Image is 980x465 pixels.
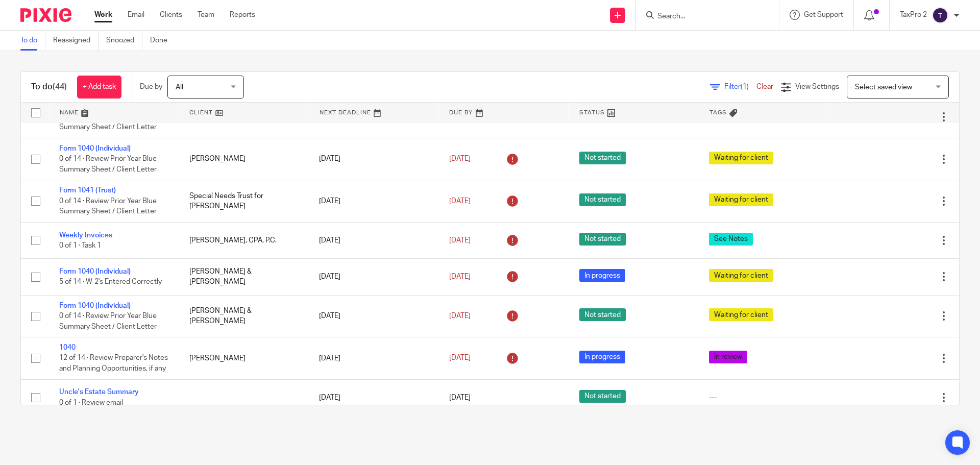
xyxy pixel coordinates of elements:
span: In progress [579,269,625,282]
span: In progress [579,351,625,363]
a: + Add task [77,76,121,99]
span: Not started [579,152,626,164]
span: In review [709,351,747,363]
a: Clients [160,10,182,20]
a: Done [150,31,175,51]
span: All [176,84,183,91]
span: [DATE] [449,355,471,362]
span: [DATE] [449,237,471,244]
td: [DATE] [309,138,439,180]
a: To do [20,31,45,51]
div: --- [709,393,819,403]
td: [PERSON_NAME] [179,138,309,180]
span: 0 of 1 · Task 1 [59,242,101,249]
span: Tags [709,110,727,115]
span: 0 of 1 · Review email [59,399,123,406]
td: [PERSON_NAME], CPA, P.C. [179,222,309,258]
span: [DATE] [449,273,471,280]
img: Pixie [20,8,71,22]
td: [PERSON_NAME] [179,337,309,379]
a: Form 1040 (Individual) [59,268,131,275]
span: 0 of 14 · Review Prior Year Blue Summary Sheet / Client Letter [59,155,157,173]
span: Not started [579,193,626,206]
span: [DATE] [449,198,471,205]
span: Waiting for client [709,269,773,282]
span: 0 of 14 · Review Prior Year Blue Summary Sheet / Client Letter [59,312,157,330]
span: Waiting for client [709,152,773,164]
span: (1) [741,83,749,90]
a: Work [94,10,112,20]
td: Special Needs Trust for [PERSON_NAME] [179,180,309,222]
span: 12 of 14 · Review Preparer's Notes and Planning Opportunities, if any [59,355,168,373]
a: Reports [230,10,255,20]
p: Due by [140,82,162,92]
a: Form 1040 (Individual) [59,302,131,309]
h1: To do [31,82,67,92]
span: 0 of 14 · Review Prior Year Blue Summary Sheet / Client Letter [59,113,157,131]
a: Weekly Invoices [59,232,112,239]
span: Waiting for client [709,308,773,321]
span: 5 of 14 · W-2's Entered Correctly [59,279,162,286]
a: Form 1040 (Individual) [59,145,131,152]
span: Not started [579,390,626,403]
span: Get Support [804,11,843,18]
a: Team [198,10,214,20]
input: Search [656,12,748,21]
img: svg%3E [932,7,948,23]
a: 1040 [59,344,76,351]
span: View Settings [795,83,839,90]
td: [DATE] [309,379,439,415]
span: [DATE] [449,155,471,162]
td: [PERSON_NAME] & [PERSON_NAME] [179,259,309,295]
a: Email [128,10,144,20]
a: Snoozed [106,31,142,51]
span: (44) [53,83,67,91]
td: [DATE] [309,180,439,222]
span: Waiting for client [709,193,773,206]
td: [DATE] [309,295,439,337]
a: Clear [756,83,773,90]
span: [DATE] [449,312,471,320]
a: Uncle's Estate Summary [59,388,139,396]
td: [DATE] [309,337,439,379]
td: [PERSON_NAME] & [PERSON_NAME] [179,295,309,337]
span: See Notes [709,233,753,246]
span: Not started [579,233,626,246]
p: TaxPro 2 [900,10,927,20]
td: [DATE] [309,259,439,295]
span: [DATE] [449,394,471,401]
span: Filter [724,83,756,90]
span: 0 of 14 · Review Prior Year Blue Summary Sheet / Client Letter [59,198,157,215]
td: [DATE] [309,222,439,258]
a: Form 1041 (Trust) [59,187,116,194]
a: Reassigned [53,31,99,51]
span: Not started [579,308,626,321]
span: Select saved view [855,84,912,91]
